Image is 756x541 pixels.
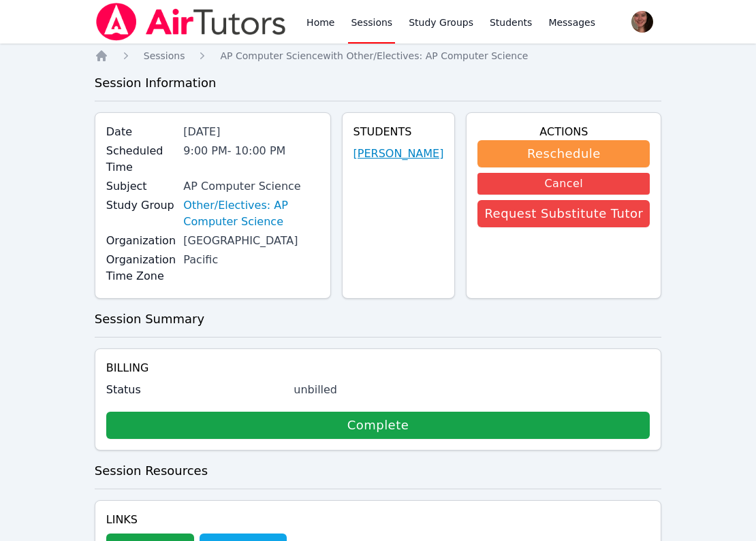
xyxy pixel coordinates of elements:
[144,49,185,63] a: Sessions
[106,252,176,284] label: Organization Time Zone
[106,124,176,140] label: Date
[353,124,444,140] h4: Students
[106,412,650,439] a: Complete
[183,233,319,249] div: [GEOGRAPHIC_DATA]
[220,49,528,63] a: AP Computer Sciencewith Other/Electives: AP Computer Science
[477,124,650,140] h4: Actions
[95,73,662,93] h3: Session Information
[183,252,319,268] div: Pacific
[183,143,319,159] div: 9:00 PM - 10:00 PM
[353,146,444,162] a: [PERSON_NAME]
[106,512,287,528] h4: Links
[95,49,662,63] nav: Breadcrumb
[183,178,319,195] div: AP Computer Science
[477,140,650,167] button: Reschedule
[548,16,595,29] span: Messages
[106,382,286,398] label: Status
[183,124,319,140] div: [DATE]
[95,3,287,41] img: Air Tutors
[95,461,662,480] h3: Session Resources
[106,360,650,376] h4: Billing
[144,50,185,61] span: Sessions
[106,143,176,176] label: Scheduled Time
[106,197,176,214] label: Study Group
[106,178,176,195] label: Subject
[183,197,319,230] a: Other/Electives: AP Computer Science
[106,233,176,249] label: Organization
[477,173,650,195] button: Cancel
[477,200,650,227] button: Request Substitute Tutor
[294,382,650,398] div: unbilled
[220,50,528,61] span: AP Computer Science with Other/Electives: AP Computer Science
[95,310,662,329] h3: Session Summary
